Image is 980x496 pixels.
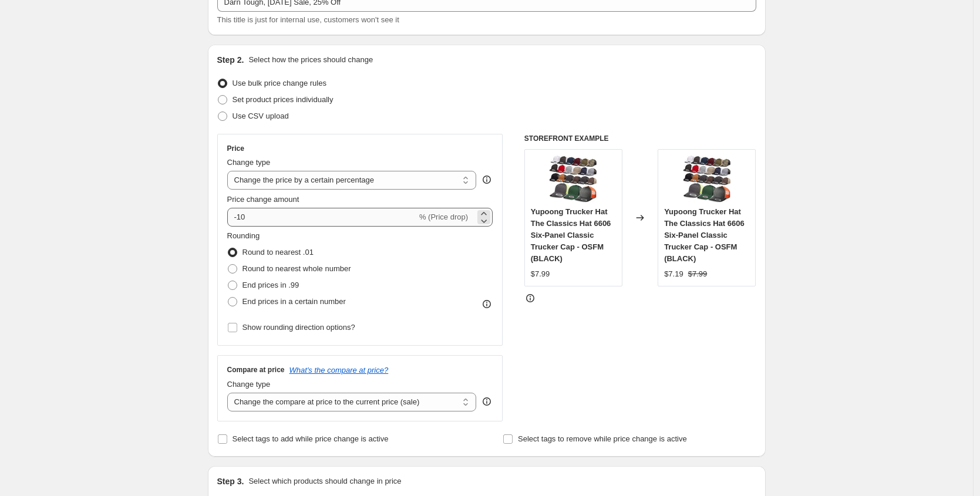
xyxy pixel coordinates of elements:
[248,54,373,66] p: Select how the prices should change
[550,156,597,203] img: Var2222_80x.jpg
[289,366,389,374] button: What's the compare at price?
[217,54,244,66] h2: Step 2.
[243,281,299,289] span: End prices in .99
[227,144,244,153] h3: Price
[683,156,730,203] img: Var2222_80x.jpg
[233,434,389,443] span: Select tags to add while price change is active
[243,297,346,306] span: End prices in a certain number
[217,475,244,487] h2: Step 3.
[227,231,260,240] span: Rounding
[233,112,289,120] span: Use CSV upload
[233,79,326,87] span: Use bulk price change rules
[518,434,687,443] span: Select tags to remove while price change is active
[227,158,271,167] span: Change type
[227,365,285,374] h3: Compare at price
[481,174,493,185] div: help
[419,212,468,221] span: % (Price drop)
[227,380,271,389] span: Change type
[233,95,334,104] span: Set product prices individually
[217,15,399,24] span: This title is just for internal use, customers won't see it
[243,264,351,273] span: Round to nearest whole number
[227,208,417,227] input: -15
[243,323,355,332] span: Show rounding direction options?
[243,248,314,257] span: Round to nearest .01
[524,134,756,143] h6: STOREFRONT EXAMPLE
[248,475,401,487] p: Select which products should change in price
[227,195,299,204] span: Price change amount
[664,207,745,263] span: Yupoong Trucker Hat The Classics Hat 6606 Six-Panel Classic Trucker Cap - OSFM (BLACK)
[531,207,611,263] span: Yupoong Trucker Hat The Classics Hat 6606 Six-Panel Classic Trucker Cap - OSFM (BLACK)
[664,268,683,280] div: $7.19
[688,268,708,280] strike: $7.99
[481,396,493,407] div: help
[531,268,550,280] div: $7.99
